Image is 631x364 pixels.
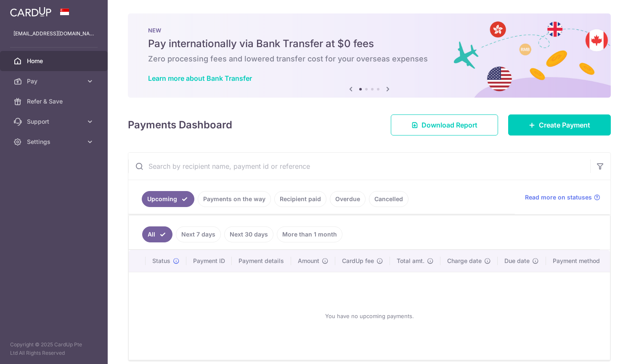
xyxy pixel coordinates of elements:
[422,120,477,130] span: Download Report
[232,250,291,272] th: Payment details
[142,191,194,207] a: Upcoming
[298,257,319,265] span: Amount
[27,138,82,146] span: Settings
[148,74,252,82] a: Learn more about Bank Transfer
[27,77,82,85] span: Pay
[27,97,82,106] span: Refer & Save
[128,13,611,98] img: Bank transfer banner
[10,7,51,17] img: CardUp
[525,193,592,202] span: Read more on statuses
[277,226,342,242] a: More than 1 month
[13,29,94,38] p: [EMAIL_ADDRESS][DOMAIN_NAME]
[27,57,82,65] span: Home
[148,37,591,50] h5: Pay internationally via Bank Transfer at $0 fees
[504,257,530,265] span: Due date
[142,226,172,242] a: All
[342,257,374,265] span: CardUp fee
[27,117,82,126] span: Support
[274,191,326,207] a: Recipient paid
[139,279,600,353] div: You have no upcoming payments.
[186,250,232,272] th: Payment ID
[224,226,273,242] a: Next 30 days
[128,153,590,180] input: Search by recipient name, payment id or reference
[391,114,498,136] a: Download Report
[128,117,232,133] h4: Payments Dashboard
[369,191,408,207] a: Cancelled
[176,226,221,242] a: Next 7 days
[330,191,366,207] a: Overdue
[198,191,271,207] a: Payments on the way
[148,54,591,64] h6: Zero processing fees and lowered transfer cost for your overseas expenses
[148,27,591,34] p: NEW
[397,257,424,265] span: Total amt.
[546,250,610,272] th: Payment method
[447,257,482,265] span: Charge date
[525,193,600,202] a: Read more on statuses
[152,257,170,265] span: Status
